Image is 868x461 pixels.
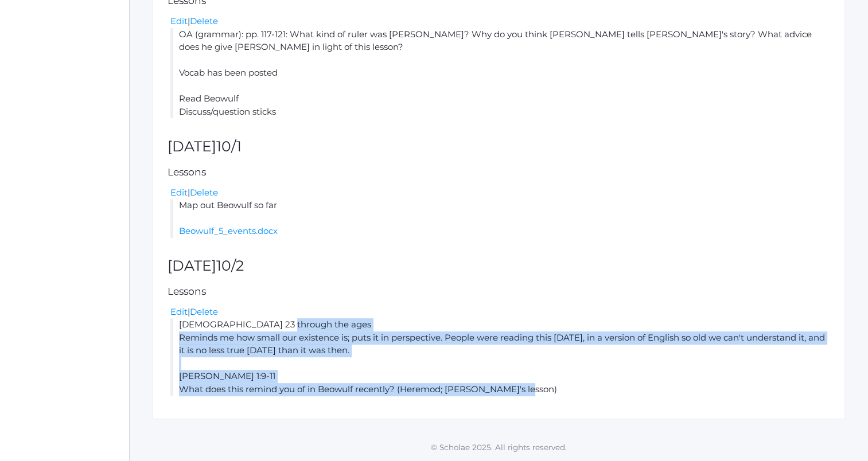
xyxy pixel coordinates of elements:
li: Map out Beowulf so far [170,199,830,238]
a: Edit [170,15,188,26]
a: Edit [170,306,188,317]
div: | [170,186,830,200]
p: © Scholae 2025. All rights reserved. [130,442,868,453]
a: Beowulf_5_events.docx [179,225,278,236]
h2: [DATE] [168,139,830,155]
h5: Lessons [168,286,830,297]
a: Delete [190,306,218,317]
h2: [DATE] [168,258,830,274]
li: OA (grammar): pp. 117-121: What kind of ruler was [PERSON_NAME]? Why do you think [PERSON_NAME] t... [170,28,830,119]
a: Edit [170,187,188,198]
li: [DEMOGRAPHIC_DATA] 23 through the ages Reminds me how small our existence is; puts it in perspect... [170,318,830,396]
div: | [170,15,830,28]
span: 10/1 [216,138,242,155]
span: 10/2 [216,257,244,274]
a: Delete [190,15,218,26]
div: | [170,306,830,319]
a: Delete [190,187,218,198]
h5: Lessons [168,167,830,178]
